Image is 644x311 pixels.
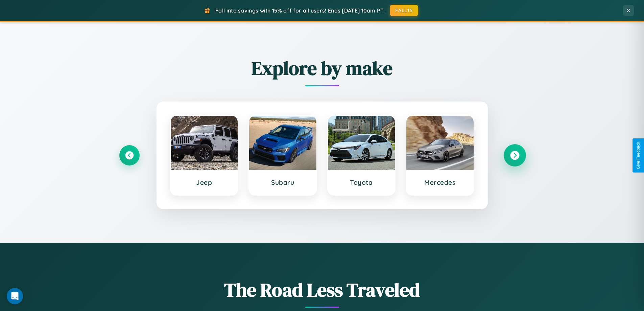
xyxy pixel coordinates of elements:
[119,55,525,81] h2: Explore by make
[256,178,310,186] h3: Subaru
[636,142,641,169] div: Give Feedback
[215,7,385,14] span: Fall into savings with 15% off for all users! Ends [DATE] 10am PT.
[335,178,388,186] h3: Toyota
[119,277,525,303] h1: The Road Less Traveled
[390,5,418,16] button: FALL15
[177,178,231,186] h3: Jeep
[413,178,467,186] h3: Mercedes
[7,288,23,304] div: Open Intercom Messenger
